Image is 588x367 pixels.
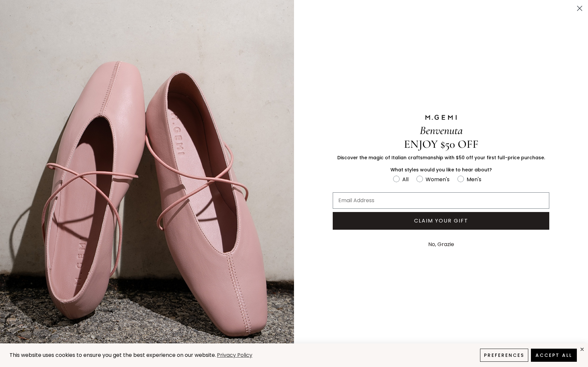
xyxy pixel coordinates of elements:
[425,236,457,253] button: No, Grazie
[402,175,409,183] div: All
[337,154,545,161] span: Discover the magic of Italian craftsmanship with $50 off your first full-price purchase.
[333,212,549,230] button: CLAIM YOUR GIFT
[480,349,528,362] button: Preferences
[467,175,481,183] div: Men's
[404,137,478,151] span: ENJOY $50 OFF
[10,351,216,359] span: This website uses cookies to ensure you get the best experience on our website.
[426,175,450,183] div: Women's
[420,124,463,137] span: Benvenuta
[390,166,492,173] span: What styles would you like to hear about?
[333,192,549,209] input: Email Address
[531,349,577,362] button: Accept All
[425,114,457,120] img: M.GEMI
[574,3,585,14] button: Close dialog
[216,351,253,359] a: Privacy Policy (opens in a new tab)
[579,347,585,352] div: close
